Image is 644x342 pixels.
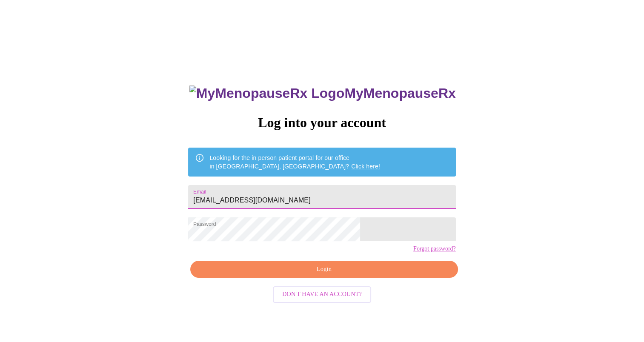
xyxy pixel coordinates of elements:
[189,85,456,101] h3: MyMenopauseRx
[189,85,344,101] img: MyMenopauseRx Logo
[188,115,455,131] h3: Log into your account
[282,289,362,300] span: Don't have an account?
[351,163,380,170] a: Click here!
[271,290,373,297] a: Don't have an account?
[273,286,371,303] button: Don't have an account?
[190,261,458,278] button: Login
[413,245,456,252] a: Forgot password?
[209,150,380,174] div: Looking for the in person patient portal for our office in [GEOGRAPHIC_DATA], [GEOGRAPHIC_DATA]?
[200,264,448,275] span: Login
